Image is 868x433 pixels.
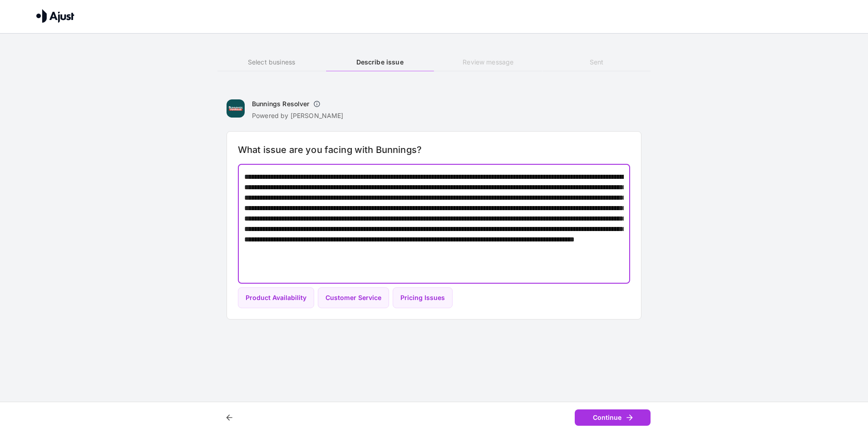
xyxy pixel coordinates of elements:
[393,287,453,309] button: Pricing Issues
[575,409,651,426] button: Continue
[36,9,74,23] img: Ajust
[238,287,314,309] button: Product Availability
[434,57,542,67] h6: Review message
[227,99,245,118] img: Bunnings
[326,57,434,67] h6: Describe issue
[318,287,389,309] button: Customer Service
[217,57,325,67] h6: Select business
[252,99,310,108] h6: Bunnings Resolver
[542,57,651,67] h6: Sent
[252,111,344,120] p: Powered by [PERSON_NAME]
[238,143,630,157] h6: What issue are you facing with Bunnings?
